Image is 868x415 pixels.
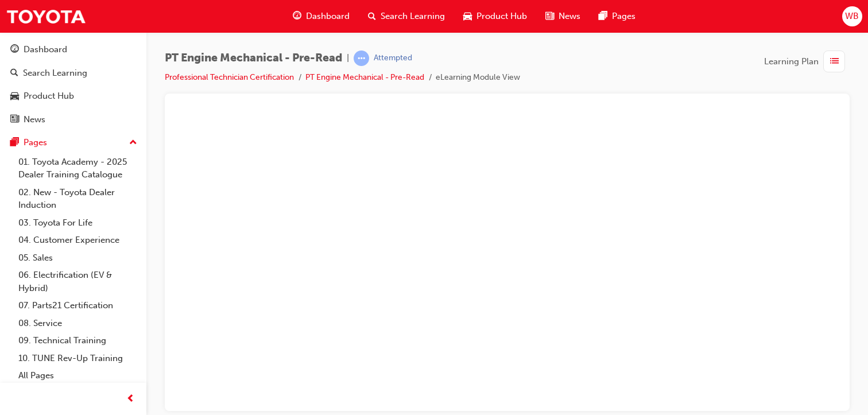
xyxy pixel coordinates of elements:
[14,231,142,249] a: 04. Customer Experience
[14,249,142,267] a: 05. Sales
[5,63,142,84] a: Search Learning
[6,3,86,29] img: Trak
[374,53,412,64] div: Attempted
[10,115,19,125] span: news-icon
[14,350,142,367] a: 10. TUNE Rev-Up Training
[129,135,137,150] span: up-icon
[165,72,294,82] a: Professional Technician Certification
[23,67,87,80] div: Search Learning
[5,37,142,132] button: DashboardSearch LearningProduct HubNews
[545,9,554,24] span: news-icon
[830,55,839,69] span: list-icon
[5,132,142,153] button: Pages
[476,10,527,23] span: Product Hub
[590,5,645,28] a: pages-iconPages
[24,136,47,149] div: Pages
[845,10,859,23] span: WB
[359,5,454,28] a: search-iconSearch Learning
[599,9,607,24] span: pages-icon
[293,9,301,24] span: guage-icon
[842,6,862,26] button: WB
[347,52,349,65] span: |
[354,51,369,66] span: learningRecordVerb_ATTEMPT-icon
[14,266,142,297] a: 06. Electrification (EV & Hybrid)
[10,91,19,102] span: car-icon
[14,214,142,232] a: 03. Toyota For Life
[14,367,142,385] a: All Pages
[10,138,19,148] span: pages-icon
[305,72,424,82] a: PT Engine Mechanical - Pre-Read
[463,9,472,24] span: car-icon
[454,5,536,28] a: car-iconProduct Hub
[14,332,142,350] a: 09. Technical Training
[10,68,18,79] span: search-icon
[536,5,590,28] a: news-iconNews
[612,10,635,23] span: Pages
[5,86,142,107] a: Product Hub
[14,315,142,332] a: 08. Service
[5,39,142,60] a: Dashboard
[436,71,520,84] li: eLearning Module View
[284,5,359,28] a: guage-iconDashboard
[559,10,580,23] span: News
[14,297,142,315] a: 07. Parts21 Certification
[368,9,376,24] span: search-icon
[165,52,342,65] span: PT Engine Mechanical - Pre-Read
[14,184,142,214] a: 02. New - Toyota Dealer Induction
[24,113,45,126] div: News
[306,10,350,23] span: Dashboard
[14,153,142,184] a: 01. Toyota Academy - 2025 Dealer Training Catalogue
[764,55,819,68] span: Learning Plan
[10,45,19,55] span: guage-icon
[764,51,850,72] button: Learning Plan
[126,392,135,406] span: prev-icon
[381,10,445,23] span: Search Learning
[24,43,67,56] div: Dashboard
[24,90,74,103] div: Product Hub
[5,109,142,130] a: News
